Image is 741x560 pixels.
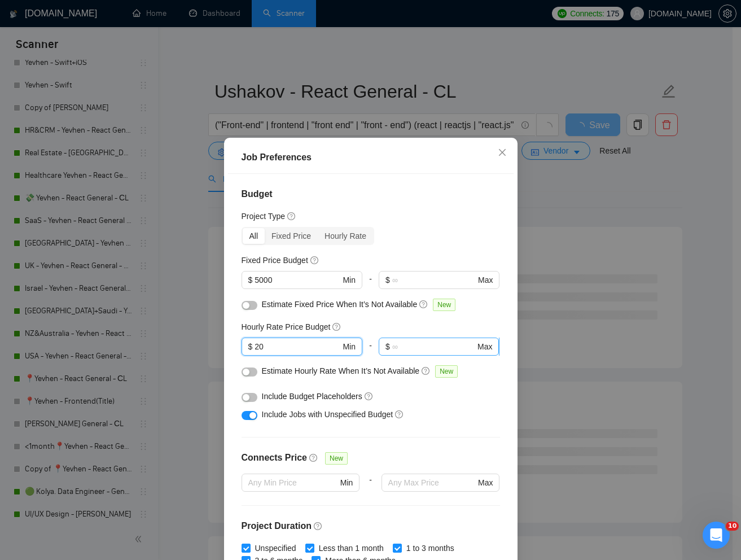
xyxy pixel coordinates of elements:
[242,187,500,201] h4: Budget
[310,256,319,265] span: question-circle
[422,366,431,375] span: question-circle
[385,340,390,353] span: $
[248,274,253,286] span: $
[325,452,348,465] span: New
[242,151,500,164] div: Job Preferences
[242,321,331,333] h5: Hourly Rate Price Budget
[255,274,340,286] input: 0
[435,365,458,378] span: New
[385,274,390,286] span: $
[265,228,318,244] div: Fixed Price
[487,138,518,168] button: Close
[332,322,341,331] span: question-circle
[392,340,475,353] input: ∞
[340,476,353,489] span: Min
[248,476,338,489] input: Any Min Price
[242,254,308,266] h5: Fixed Price Budget
[314,542,388,554] span: Less than 1 month
[242,519,500,533] h4: Project Duration
[314,522,323,531] span: question-circle
[262,300,418,309] span: Estimate Fixed Price When It’s Not Available
[262,392,362,401] span: Include Budget Placeholders
[402,542,459,554] span: 1 to 3 months
[365,392,374,401] span: question-circle
[243,228,265,244] div: All
[726,522,739,531] span: 10
[343,340,356,353] span: Min
[359,474,381,505] div: -
[498,148,507,157] span: close
[388,476,476,489] input: Any Max Price
[343,274,356,286] span: Min
[255,340,340,353] input: 0
[251,542,301,554] span: Unspecified
[242,210,286,222] h5: Project Type
[477,340,492,353] span: Max
[248,340,253,353] span: $
[287,212,296,221] span: question-circle
[478,476,493,489] span: Max
[703,522,730,549] iframe: Intercom live chat
[318,228,373,244] div: Hourly Rate
[309,453,318,462] span: question-circle
[395,410,404,419] span: question-circle
[262,366,420,375] span: Estimate Hourly Rate When It’s Not Available
[433,299,455,311] span: New
[362,338,379,365] div: -
[392,274,476,286] input: ∞
[362,271,379,298] div: -
[262,410,393,419] span: Include Jobs with Unspecified Budget
[478,274,493,286] span: Max
[419,300,428,309] span: question-circle
[242,451,307,465] h4: Connects Price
